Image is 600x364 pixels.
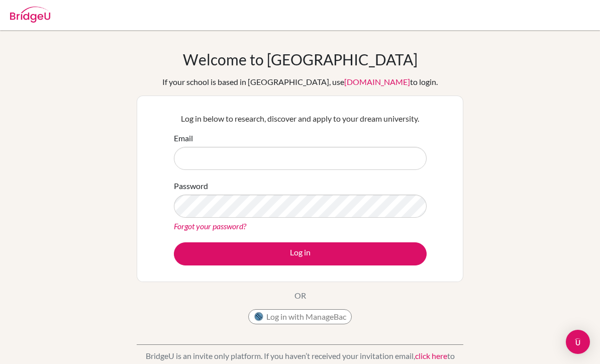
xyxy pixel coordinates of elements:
[162,76,438,88] div: If your school is based in [GEOGRAPHIC_DATA], use to login.
[294,290,306,302] p: OR
[183,50,418,68] h1: Welcome to [GEOGRAPHIC_DATA]
[174,113,427,125] p: Log in below to research, discover and apply to your dream university.
[174,242,427,265] button: Log in
[344,77,410,86] a: [DOMAIN_NAME]
[248,309,352,324] button: Log in with ManageBac
[415,351,447,360] a: click here
[10,7,50,23] img: Bridge-U
[174,221,246,231] a: Forgot your password?
[566,330,590,354] div: Open Intercom Messenger
[174,132,193,144] label: Email
[174,180,208,192] label: Password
